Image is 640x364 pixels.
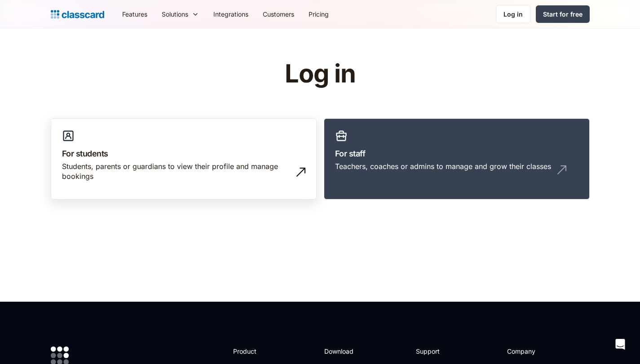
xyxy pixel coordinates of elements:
[301,4,336,24] a: Pricing
[177,60,463,88] h1: Log in
[335,161,551,171] div: Teachers, coaches or admins to manage and grow their classes
[162,9,188,19] div: Solutions
[324,118,590,200] a: For staffTeachers, coaches or admins to manage and grow their classes
[115,4,154,24] a: Features
[51,118,317,200] a: For studentsStudents, parents or guardians to view their profile and manage bookings
[154,4,206,24] div: Solutions
[335,147,578,160] h3: For staff
[62,147,305,160] h3: For students
[609,334,631,355] div: Open Intercom Messenger
[51,8,104,21] a: Logo
[503,9,523,19] div: Log in
[536,5,590,23] a: Start for free
[507,347,567,356] h2: Company
[233,347,281,356] h2: Product
[496,5,530,23] a: Log in
[62,161,287,182] div: Students, parents or guardians to view their profile and manage bookings
[324,347,361,356] h2: Download
[256,4,301,24] a: Customers
[543,9,583,19] div: Start for free
[206,4,256,24] a: Integrations
[416,347,452,356] h2: Support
